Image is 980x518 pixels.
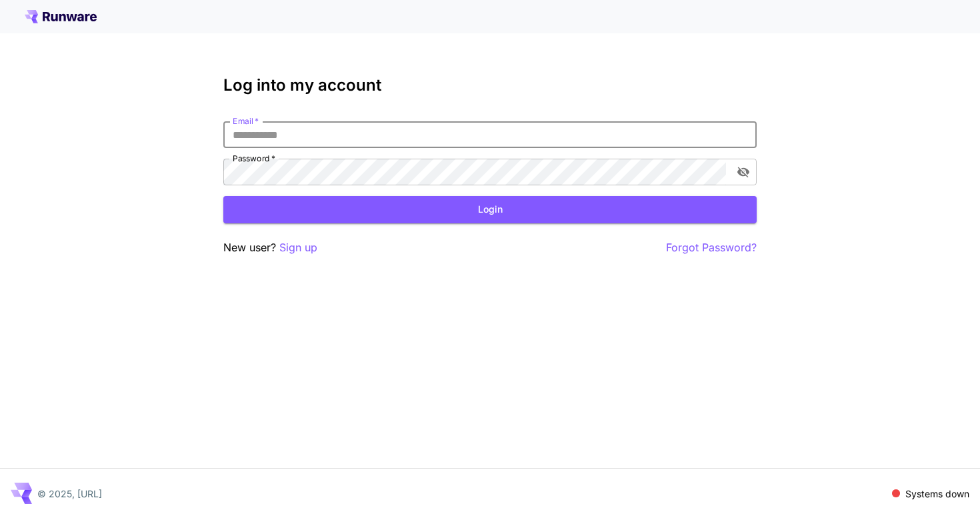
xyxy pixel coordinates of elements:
p: Systems down [905,487,969,501]
button: Login [223,196,757,223]
button: Sign up [279,239,317,256]
button: toggle password visibility [731,160,755,184]
p: New user? [223,239,317,256]
button: Forgot Password? [666,239,757,256]
h3: Log into my account [223,76,757,95]
label: Password [233,153,275,164]
p: © 2025, [URL] [37,487,102,501]
label: Email [233,115,259,127]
